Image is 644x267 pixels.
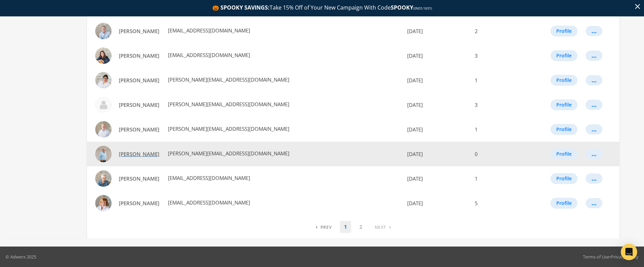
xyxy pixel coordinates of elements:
button: Profile [550,198,577,209]
button: Profile [550,50,577,61]
button: ... [586,100,602,110]
span: › [389,223,391,230]
p: © Adwerx 2025 [5,253,36,260]
a: Privacy Policy [611,254,639,260]
a: [PERSON_NAME] [114,74,164,87]
span: [PERSON_NAME] [119,175,159,182]
img: Jeannette Burger profile [95,72,112,88]
button: Profile [550,99,577,110]
a: Next [371,221,395,233]
td: [DATE] [402,68,471,93]
span: [PERSON_NAME][EMAIL_ADDRESS][DOMAIN_NAME] [167,76,289,83]
td: 0 [471,142,528,166]
a: [PERSON_NAME] [114,25,164,38]
button: Profile [550,124,577,135]
img: Jesica Beken profile [95,97,112,113]
td: [DATE] [402,166,471,191]
div: ... [591,203,597,203]
button: ... [586,75,602,85]
div: ... [591,55,597,56]
span: [PERSON_NAME] [119,101,159,108]
span: [PERSON_NAME] [119,28,159,34]
img: Jack Maddox profile [95,23,112,39]
span: [PERSON_NAME] [119,151,159,157]
a: [PERSON_NAME] [114,123,164,136]
button: Profile [550,26,577,37]
a: [PERSON_NAME] [114,172,164,185]
td: 5 [471,191,528,215]
td: [DATE] [402,19,471,43]
a: [PERSON_NAME] [114,50,164,62]
td: 2 [471,19,528,43]
td: [DATE] [402,43,471,68]
a: [PERSON_NAME] [114,197,164,210]
td: 1 [471,68,528,93]
button: Profile [550,75,577,86]
button: ... [586,198,602,208]
img: Keith Brown profile [95,146,112,162]
td: [DATE] [402,93,471,117]
span: [PERSON_NAME][EMAIL_ADDRESS][DOMAIN_NAME] [167,125,289,132]
div: ... [591,104,597,105]
button: ... [586,124,602,135]
div: Open Intercom Messenger [621,244,637,260]
span: [PERSON_NAME][EMAIL_ADDRESS][DOMAIN_NAME] [167,150,289,157]
span: [EMAIL_ADDRESS][DOMAIN_NAME] [167,174,250,181]
td: 3 [471,93,528,117]
div: ... [591,31,597,31]
button: ... [586,149,602,159]
span: [EMAIL_ADDRESS][DOMAIN_NAME] [167,27,250,34]
td: 1 [471,117,528,142]
button: ... [586,26,602,36]
span: [EMAIL_ADDRESS][DOMAIN_NAME] [167,52,250,58]
button: ... [586,173,602,184]
td: [DATE] [402,142,471,166]
span: [EMAIL_ADDRESS][DOMAIN_NAME] [167,199,250,206]
span: [PERSON_NAME] [119,126,159,133]
td: 3 [471,43,528,68]
div: • [583,253,639,260]
span: [PERSON_NAME][EMAIL_ADDRESS][DOMAIN_NAME] [167,101,289,108]
nav: pagination [312,221,395,233]
a: [PERSON_NAME] [114,99,164,111]
a: 2 [355,221,367,233]
a: [PERSON_NAME] [114,148,164,160]
img: Lila Garlin profile [95,170,112,187]
a: 1 [340,221,351,233]
div: ... [591,178,597,179]
button: Profile [550,173,577,184]
span: [PERSON_NAME] [119,77,159,84]
button: ... [586,51,602,61]
img: Lilla Blackburn profile [95,195,112,211]
button: Profile [550,149,577,159]
span: [PERSON_NAME] [119,200,159,207]
td: [DATE] [402,191,471,215]
div: ... [591,129,597,130]
img: John Hood profile [95,121,112,138]
span: [PERSON_NAME] [119,52,159,59]
div: ... [591,154,597,154]
img: Jan Carroll profile [95,47,112,64]
td: [DATE] [402,117,471,142]
td: 1 [471,166,528,191]
a: Terms of Use [583,254,609,260]
div: ... [591,80,597,81]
